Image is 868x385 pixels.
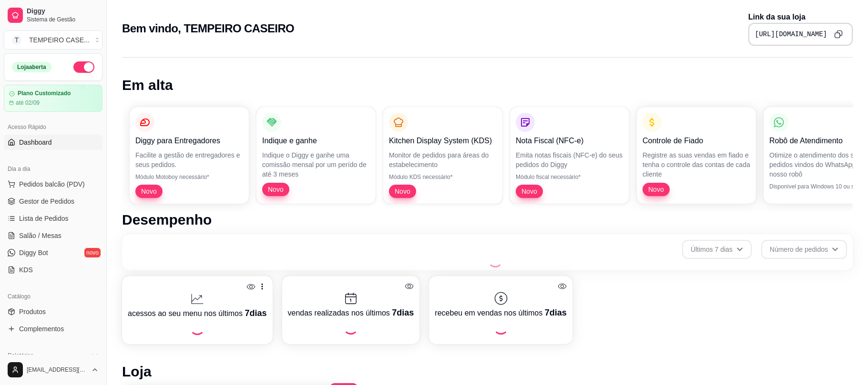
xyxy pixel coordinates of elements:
button: Últimos 7 dias [682,240,752,259]
a: Lista de Pedidos [4,211,102,226]
button: Indique e ganheIndique o Diggy e ganhe uma comissão mensal por um perído de até 3 mesesNovo [256,107,376,204]
div: Loading [343,319,358,335]
span: KDS [19,265,33,275]
button: Diggy para EntregadoresFacilite a gestão de entregadores e seus pedidos.Módulo Motoboy necessário... [130,107,249,204]
p: Facilite a gestão de entregadores e seus pedidos. [135,150,243,169]
p: Controle de Fiado [643,135,750,147]
div: Loja aberta [12,62,51,72]
a: Dashboard [4,135,102,150]
a: Diggy Botnovo [4,245,102,260]
span: Salão / Mesas [19,231,61,240]
a: KDS [4,262,102,277]
div: Loading [493,319,509,335]
p: Indique o Diggy e ganhe uma comissão mensal por um perído de até 3 meses [262,150,370,179]
span: Lista de Pedidos [19,214,69,223]
div: Loading [488,252,503,267]
p: recebeu em vendas nos últimos [435,306,566,319]
h2: Bem vindo, TEMPEIRO CASEIRO [122,21,294,36]
span: Novo [518,187,541,196]
article: até 02/09 [16,99,40,107]
button: Nota Fiscal (NFC-e)Emita notas fiscais (NFC-e) do seus pedidos do DiggyMódulo fiscal necessário*Novo [510,107,629,204]
button: Kitchen Display System (KDS)Monitor de pedidos para áreas do estabelecimentoMódulo KDS necessário... [383,107,502,204]
p: acessos ao seu menu nos últimos [128,306,267,320]
span: Produtos [19,307,46,316]
p: Indique e ganhe [262,135,370,147]
span: Novo [264,185,287,194]
div: Catálogo [4,289,102,304]
button: Select a team [4,30,102,49]
p: Registre as suas vendas em fiado e tenha o controle das contas de cada cliente [643,150,750,179]
span: 7 dias [245,308,266,318]
p: Diggy para Entregadores [135,135,243,147]
div: TEMPEIRO CASE ... [29,35,90,45]
p: Kitchen Display System (KDS) [389,135,497,147]
a: DiggySistema de Gestão [4,4,102,27]
p: Nota Fiscal (NFC-e) [516,135,623,147]
button: [EMAIL_ADDRESS][DOMAIN_NAME] [4,358,102,381]
p: Módulo fiscal necessário* [516,173,623,181]
div: Loading [190,320,205,335]
article: Plano Customizado [18,90,71,97]
a: Plano Customizadoaté 02/09 [4,85,102,112]
span: Relatórios [8,352,33,359]
span: Novo [391,187,414,196]
p: Emita notas fiscais (NFC-e) do seus pedidos do Diggy [516,150,623,169]
button: Copy to clipboard [831,27,846,42]
span: Complementos [19,324,64,334]
span: Dashboard [19,138,52,147]
span: Sistema de Gestão [27,16,99,23]
p: Link da sua loja [748,11,853,23]
p: vendas realizadas nos últimos [288,306,414,319]
span: 7 dias [545,308,567,317]
span: Diggy Bot [19,248,48,257]
button: Alterar Status [73,61,94,73]
p: Módulo Motoboy necessário* [135,173,243,181]
h1: Desempenho [122,211,853,228]
button: Número de pedidos [761,240,847,259]
span: Novo [137,187,161,196]
a: Produtos [4,304,102,319]
div: Acesso Rápido [4,119,102,135]
span: Diggy [27,7,99,16]
button: Controle de FiadoRegistre as suas vendas em fiado e tenha o controle das contas de cada clienteNovo [637,107,756,204]
a: Complementos [4,321,102,336]
div: Dia a dia [4,161,102,177]
a: Salão / Mesas [4,228,102,243]
a: Gestor de Pedidos [4,194,102,209]
span: T [12,35,21,45]
h1: Em alta [122,77,853,94]
button: Pedidos balcão (PDV) [4,177,102,192]
span: [EMAIL_ADDRESS][DOMAIN_NAME] [27,366,87,374]
p: Monitor de pedidos para áreas do estabelecimento [389,150,497,169]
p: Módulo KDS necessário* [389,173,497,181]
span: Pedidos balcão (PDV) [19,179,85,189]
pre: [URL][DOMAIN_NAME] [755,30,827,39]
span: 7 dias [392,308,414,317]
span: Gestor de Pedidos [19,197,74,206]
h1: Loja [122,363,853,380]
span: Novo [644,185,668,194]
